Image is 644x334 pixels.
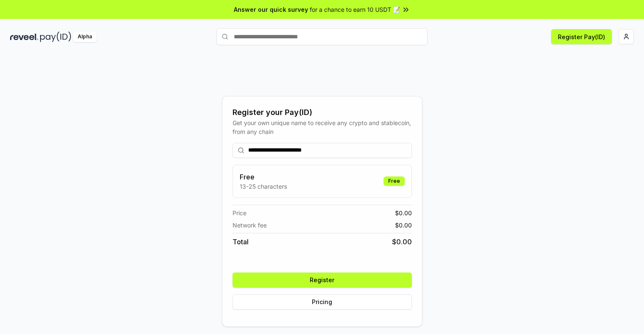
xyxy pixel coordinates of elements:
[395,221,412,230] span: $ 0.00
[395,208,412,217] span: $ 0.00
[551,29,612,44] button: Register Pay(ID)
[384,176,405,186] div: Free
[233,294,412,310] button: Pricing
[73,32,97,42] div: Alpha
[233,118,412,136] div: Get your own unique name to receive any crypto and stablecoin, from any chain
[233,237,249,247] span: Total
[233,273,412,288] button: Register
[233,107,412,118] div: Register your Pay(ID)
[40,32,71,42] img: pay_id
[233,208,246,217] span: Price
[10,32,38,42] img: reveel_dark
[240,182,287,191] p: 13-25 characters
[234,5,308,14] span: Answer our quick survey
[240,172,287,182] h3: Free
[233,221,267,230] span: Network fee
[310,5,400,14] span: for a chance to earn 10 USDT 📝
[392,237,412,247] span: $ 0.00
